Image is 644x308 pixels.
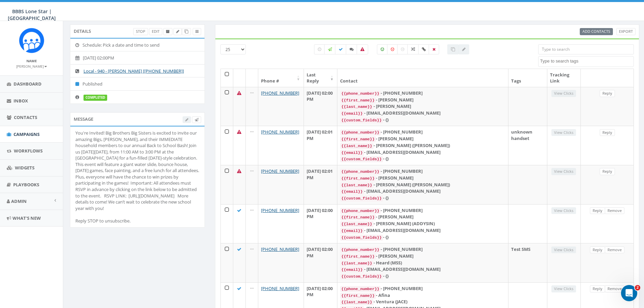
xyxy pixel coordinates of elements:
div: - {} [340,156,505,162]
input: Type to search [538,44,634,54]
div: - [EMAIL_ADDRESS][DOMAIN_NAME] [340,188,505,195]
a: [PHONE_NUMBER] [261,285,299,291]
div: - Ventura (JACE) [340,299,505,305]
div: - [EMAIL_ADDRESS][DOMAIN_NAME] [340,266,505,273]
div: - [PERSON_NAME] ([PERSON_NAME]) [340,182,505,188]
div: Message [70,112,205,126]
a: Export [616,28,636,35]
div: - [PERSON_NAME] [340,97,505,103]
span: Clone Campaign [185,29,188,34]
span: BBBS Lone Star | [GEOGRAPHIC_DATA] [8,8,56,21]
code: {{custom_fields}} [340,156,383,162]
code: {{first_name}} [340,214,376,220]
td: [DATE] 02:01 PM [304,165,337,204]
a: Reply [590,207,605,214]
a: [PHONE_NUMBER] [261,90,299,96]
span: 2 [635,285,640,290]
code: {{phone_number}} [340,169,381,175]
div: - [PHONE_NUMBER] [340,207,505,214]
i: Schedule: Pick a date and time to send [75,43,82,47]
div: - [EMAIL_ADDRESS][DOMAIN_NAME] [340,227,505,234]
label: Replied [346,44,357,54]
th: Contact [337,69,508,87]
textarea: Search [540,58,634,64]
code: {{phone_number}} [340,129,381,136]
code: {{custom_fields}} [340,235,383,241]
li: [DATE] 02:00PM [70,51,205,65]
div: - [PERSON_NAME] [340,136,505,142]
div: You're Invited! Big Brothers Big Sisters is excited to invite our amazing Bigs, [PERSON_NAME], an... [75,130,199,224]
a: [PHONE_NUMBER] [261,168,299,174]
div: - [PERSON_NAME] (ADDYSIN) [340,220,505,227]
a: Local - 940 - [PERSON_NAME] [[PHONE_NUMBER]] [84,68,184,74]
label: Negative [387,44,398,54]
code: {{first_name}} [340,175,376,182]
span: Inbox [14,98,28,104]
div: - [PHONE_NUMBER] [340,246,505,253]
span: Contacts [14,114,37,120]
div: - [EMAIL_ADDRESS][DOMAIN_NAME] [340,110,505,117]
div: - [PERSON_NAME] [340,175,505,182]
a: [PHONE_NUMBER] [261,246,299,252]
span: Widgets [15,165,34,171]
label: Positive [377,44,388,54]
li: Published [70,77,205,91]
div: - {} [340,234,505,241]
td: [DATE] 02:01 PM [304,126,337,165]
small: [PERSON_NAME] [16,64,47,69]
div: - Afina [340,292,505,299]
div: - Heard (MSS) [340,260,505,266]
label: Delivered [335,44,347,54]
code: {{email}} [340,189,364,195]
iframe: Intercom live chat [621,285,637,301]
span: View Campaign Delivery Statistics [195,29,198,34]
code: {{last_name}} [340,182,374,188]
td: [DATE] 02:00 PM [304,87,337,126]
code: {{phone_number}} [340,91,381,97]
label: Mixed [407,44,419,54]
label: Sending [324,44,336,54]
code: {{last_name}} [340,299,374,305]
code: {{phone_number}} [340,286,381,292]
label: Pending [314,44,325,54]
a: Reply [600,168,615,175]
th: Tags [508,69,547,87]
label: Link Clicked [418,44,429,54]
a: Remove [605,246,624,254]
span: Workflows [14,148,43,154]
code: {{custom_fields}} [340,274,383,280]
span: What's New [13,215,41,221]
td: [DATE] 02:00 PM [304,204,337,243]
a: Reply [600,129,615,136]
code: {{first_name}} [340,97,376,103]
label: completed [84,95,107,101]
a: [PERSON_NAME] [16,63,47,69]
td: Test SMS [508,243,547,282]
div: - [PHONE_NUMBER] [340,168,505,175]
code: {{custom_fields}} [340,195,383,202]
label: Neutral [397,44,408,54]
a: Remove [605,285,624,292]
code: {{email}} [340,111,364,117]
code: {{last_name}} [340,221,374,227]
th: Tracking Link [547,69,581,87]
code: {{first_name}} [340,293,376,299]
span: Archive Campaign [166,29,170,34]
code: {{last_name}} [340,143,374,149]
code: {{email}} [340,150,364,156]
small: Name [26,58,37,63]
div: - [PERSON_NAME] [340,103,505,110]
div: - {} [340,117,505,123]
span: Edit Campaign Title [176,29,179,34]
a: Reply [590,246,605,254]
td: unknown handset [508,126,547,165]
div: - [PHONE_NUMBER] [340,90,505,97]
code: {{last_name}} [340,104,374,110]
div: - [PERSON_NAME] [340,214,505,220]
a: [PHONE_NUMBER] [261,207,299,213]
label: Bounced [357,44,368,54]
th: Phone #: activate to sort column ascending [258,69,304,87]
div: Details [70,24,205,38]
label: Removed [429,44,439,54]
a: Stop [133,28,148,35]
